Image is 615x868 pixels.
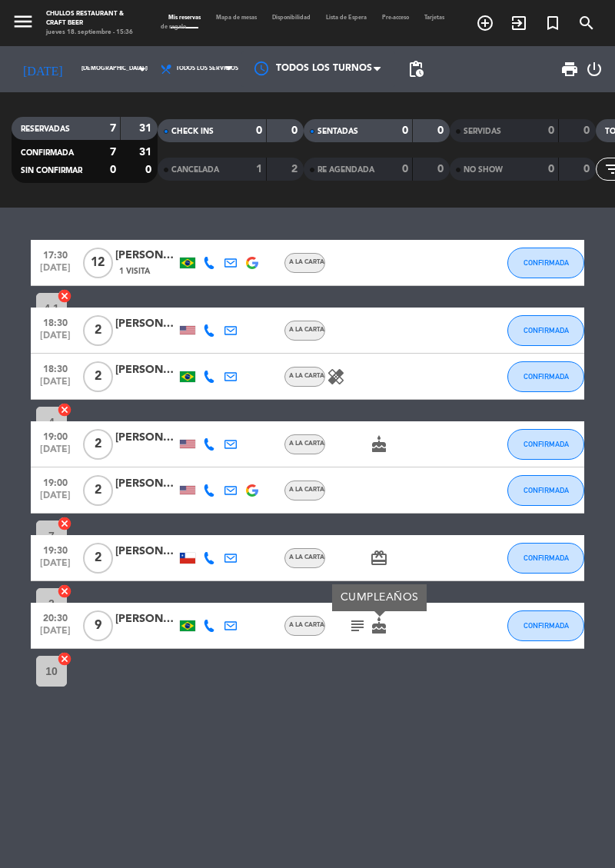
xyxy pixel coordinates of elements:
div: [PERSON_NAME] [115,247,177,264]
span: [DATE] [36,377,75,394]
strong: 0 [145,165,155,175]
div: CUMPLEAÑOS [332,584,427,611]
span: A la carta [289,259,324,265]
i: cake [370,435,388,454]
span: Mis reservas [161,15,208,21]
strong: 31 [139,123,155,134]
i: cancel [57,288,72,304]
i: cancel [57,516,72,531]
div: [PERSON_NAME] [115,315,177,333]
span: 2 [83,361,113,392]
div: [PERSON_NAME] [115,361,177,379]
span: A la carta [289,327,324,333]
span: A la carta [289,554,324,560]
span: 2 [83,315,113,346]
div: [PERSON_NAME] [115,610,177,628]
span: Disponibilidad [264,15,318,21]
span: CONFIRMADA [524,554,569,562]
i: card_giftcard [370,549,388,567]
span: CHECK INS [171,128,214,135]
span: 12 [83,248,113,278]
strong: 0 [291,125,301,136]
i: exit_to_app [510,14,528,32]
button: CONFIRMADA [507,361,584,392]
span: A la carta [289,622,324,628]
div: [PERSON_NAME] [115,543,177,560]
span: SENTADAS [317,128,358,135]
div: jueves 18. septiembre - 15:36 [46,28,138,37]
strong: 0 [437,125,447,136]
strong: 0 [110,165,116,175]
i: subject [348,617,367,635]
span: 17:30 [36,245,75,263]
span: 2 [83,475,113,506]
span: RESERVADAS [21,125,70,133]
i: cancel [57,651,72,667]
strong: 2 [291,164,301,175]
span: 19:30 [36,540,75,558]
div: Chullos Restaurant & Craft Beer [46,9,138,28]
i: arrow_drop_down [133,60,151,78]
span: 19:00 [36,473,75,491]
span: 9 [83,610,113,641]
span: CONFIRMADA [524,372,569,381]
strong: 0 [548,164,554,175]
span: SERVIDAS [464,128,501,135]
button: CONFIRMADA [507,610,584,641]
strong: 0 [583,164,593,175]
span: Todos los servicios [176,66,238,72]
span: 18:30 [36,313,75,331]
strong: 0 [402,125,408,136]
span: [DATE] [36,263,75,281]
span: CONFIRMADA [524,486,569,494]
span: [DATE] [36,444,75,462]
span: CONFIRMADA [524,258,569,267]
i: search [577,14,596,32]
span: Pre-acceso [374,15,417,21]
strong: 0 [402,164,408,175]
strong: 0 [548,125,554,136]
span: SIN CONFIRMAR [21,167,82,175]
strong: 1 [256,164,262,175]
button: CONFIRMADA [507,543,584,574]
span: A la carta [289,373,324,379]
span: 18:30 [36,359,75,377]
span: 1 Visita [119,265,150,278]
span: A la carta [289,441,324,447]
span: CONFIRMADA [524,326,569,334]
img: google-logo.png [246,484,258,497]
span: RE AGENDADA [317,166,374,174]
span: CONFIRMADA [21,149,74,157]
button: menu [12,10,35,37]
span: NO SHOW [464,166,503,174]
span: Lista de Espera [318,15,374,21]
i: [DATE] [12,55,74,83]
span: CONFIRMADA [524,440,569,448]
i: cancel [57,584,72,599]
strong: 7 [110,147,116,158]
span: 2 [83,543,113,574]
button: CONFIRMADA [507,475,584,506]
strong: 0 [583,125,593,136]
i: turned_in_not [544,14,562,32]
div: [PERSON_NAME] [115,429,177,447]
i: menu [12,10,35,33]
span: 2 [83,429,113,460]
i: cake [370,617,388,635]
span: A la carta [289,487,324,493]
i: healing [327,367,345,386]
strong: 0 [256,125,262,136]
div: LOG OUT [585,46,603,92]
i: cancel [57,402,72,417]
span: [DATE] [36,491,75,508]
strong: 31 [139,147,155,158]
button: CONFIRMADA [507,315,584,346]
button: CONFIRMADA [507,248,584,278]
span: Mapa de mesas [208,15,264,21]
strong: 0 [437,164,447,175]
span: 20:30 [36,608,75,626]
span: CANCELADA [171,166,219,174]
div: [PERSON_NAME] [115,475,177,493]
button: CONFIRMADA [507,429,584,460]
span: [DATE] [36,331,75,348]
